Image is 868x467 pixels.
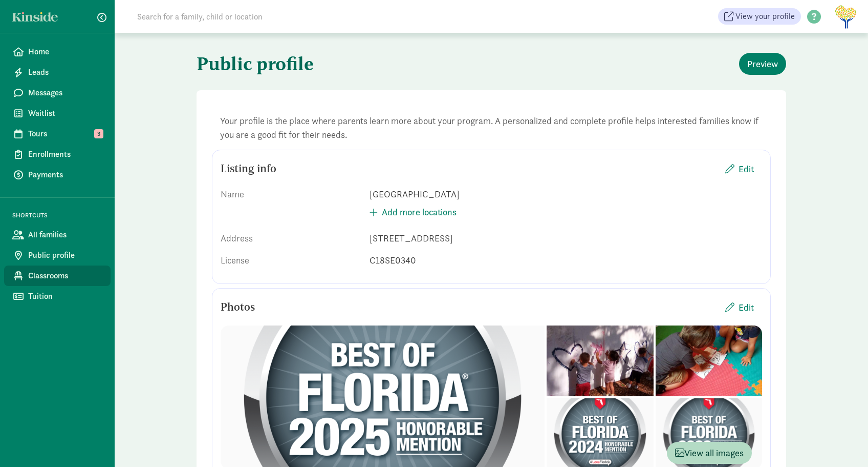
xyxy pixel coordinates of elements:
[370,187,762,201] div: [GEOGRAPHIC_DATA]
[221,187,361,223] div: Name
[817,418,868,467] iframe: Chat Widget
[382,205,457,219] span: Add more locations
[28,148,102,160] span: Enrollments
[28,270,102,282] span: Classrooms
[667,442,752,464] button: View all images
[717,296,762,318] button: Edit
[4,286,111,307] a: Tuition
[717,158,762,180] button: Edit
[4,266,111,286] a: Classrooms
[739,162,754,176] span: Edit
[4,103,111,124] a: Waitlist
[197,45,489,82] h1: Public profile
[221,301,255,313] h5: Photos
[4,225,111,245] a: All families
[28,169,102,181] span: Payments
[28,87,102,99] span: Messages
[212,106,771,150] div: Your profile is the place where parents learn more about your program. A personalized and complet...
[4,62,111,83] a: Leads
[28,66,102,78] span: Leads
[131,6,418,27] input: Search for a family, child or location
[28,128,102,140] span: Tours
[221,253,361,267] div: License
[4,42,111,62] a: Home
[28,107,102,119] span: Waitlist
[4,83,111,103] a: Messages
[739,53,786,75] button: Preview
[4,124,111,144] a: Tours 3
[94,129,103,138] span: 3
[370,253,762,267] div: C18SE0340
[747,57,778,71] span: Preview
[675,446,744,460] span: View all images
[4,165,111,185] a: Payments
[221,231,361,245] div: Address
[361,201,465,223] button: Add more locations
[28,229,102,241] span: All families
[28,46,102,58] span: Home
[4,144,111,165] a: Enrollments
[4,245,111,266] a: Public profile
[370,231,762,245] div: [STREET_ADDRESS]
[739,300,754,314] span: Edit
[28,290,102,302] span: Tuition
[221,163,276,175] h5: Listing info
[28,249,102,261] span: Public profile
[718,8,801,25] a: View your profile
[735,10,795,23] span: View your profile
